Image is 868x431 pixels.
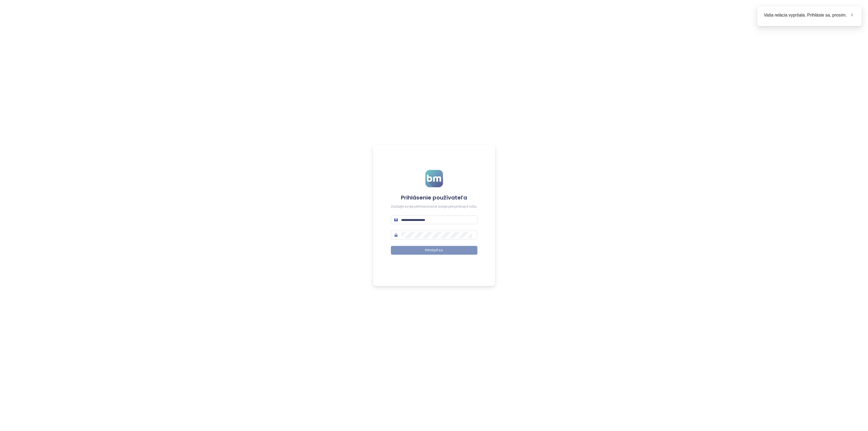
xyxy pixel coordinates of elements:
[391,204,477,209] div: Zadajte svoje prihlasovacie údaje pre prístup k účtu.
[425,170,443,187] img: logo
[425,248,443,253] span: Prihlásiť sa
[394,233,398,237] span: lock
[391,246,477,255] button: Prihlásiť sa
[850,13,854,17] span: close
[394,218,398,222] span: mail
[391,194,477,201] h4: Prihlásenie používateľa
[764,12,855,18] div: Vaša relácia vypršala. Prihláste sa, prosím.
